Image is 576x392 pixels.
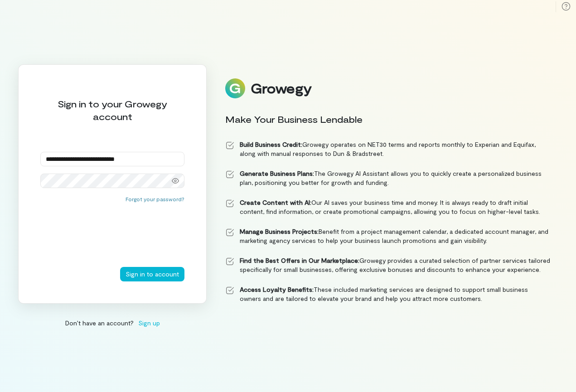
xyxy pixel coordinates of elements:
div: Make Your Business Lendable [225,113,551,126]
li: The Growegy AI Assistant allows you to quickly create a personalized business plan, positioning y... [225,169,551,187]
img: Logo [225,78,245,98]
strong: Find the Best Offers in Our Marketplace: [240,256,359,264]
strong: Generate Business Plans: [240,169,314,177]
button: Forgot your password? [126,195,184,203]
div: Growegy [251,81,311,96]
li: Growegy provides a curated selection of partner services tailored specifically for small business... [225,256,551,274]
div: Sign in to your Growegy account [40,97,184,123]
strong: Access Loyalty Benefits: [240,286,314,293]
span: Sign up [138,318,160,328]
li: Our AI saves your business time and money. It is always ready to draft initial content, find info... [225,198,551,216]
div: Don’t have an account? [18,318,207,328]
li: Growegy operates on NET30 terms and reports monthly to Experian and Equifax, along with manual re... [225,140,551,158]
strong: Build Business Credit: [240,140,302,148]
button: Sign in to account [120,267,184,281]
li: Benefit from a project management calendar, a dedicated account manager, and marketing agency ser... [225,227,551,245]
li: These included marketing services are designed to support small business owners and are tailored ... [225,285,551,303]
strong: Manage Business Projects: [240,227,319,235]
strong: Create Content with AI: [240,198,311,206]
